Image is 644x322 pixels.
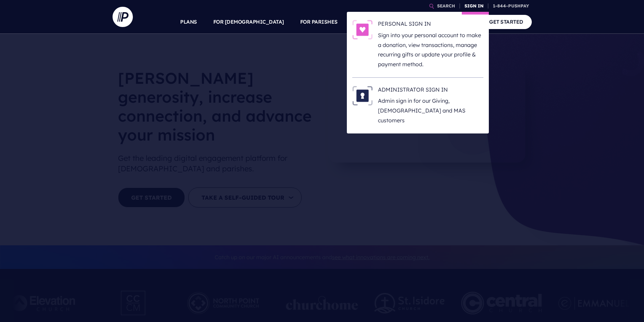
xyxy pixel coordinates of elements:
a: PLANS [180,10,197,34]
p: Sign into your personal account to make a donation, view transactions, manage recurring gifts or ... [378,30,483,69]
h6: PERSONAL SIGN IN [378,20,483,30]
p: Admin sign in for our Giving, [DEMOGRAPHIC_DATA] and MAS customers [378,96,483,125]
a: ADMINISTRATOR SIGN IN - Illustration ADMINISTRATOR SIGN IN Admin sign in for our Giving, [DEMOGRA... [352,86,483,125]
a: EXPLORE [400,10,424,34]
img: ADMINISTRATOR SIGN IN - Illustration [352,86,373,105]
a: FOR [DEMOGRAPHIC_DATA] [213,10,284,34]
a: FOR PARISHES [300,10,338,34]
a: COMPANY [440,10,465,34]
a: PERSONAL SIGN IN - Illustration PERSONAL SIGN IN Sign into your personal account to make a donati... [352,20,483,69]
h6: ADMINISTRATOR SIGN IN [378,86,483,96]
a: GET STARTED [481,15,532,29]
a: SOLUTIONS [354,10,384,34]
img: PERSONAL SIGN IN - Illustration [352,20,373,40]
